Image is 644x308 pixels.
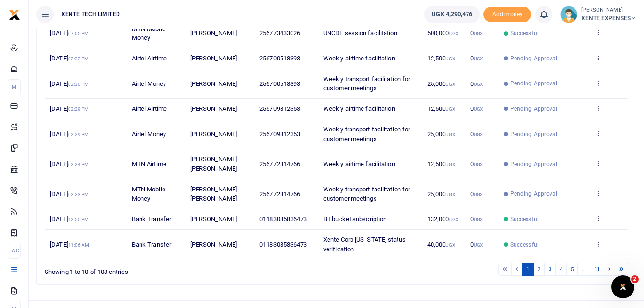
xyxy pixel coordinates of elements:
span: 0 [470,55,483,62]
small: UGX [474,217,483,222]
small: 11:06 AM [68,242,90,248]
small: UGX [445,162,455,167]
img: profile-user [560,6,577,23]
span: 0 [470,241,483,248]
small: UGX [445,132,455,137]
small: 02:29 PM [68,107,89,112]
span: Weekly transport facilitation for customer meetings [323,126,410,142]
small: UGX [474,107,483,112]
a: profile-user [PERSON_NAME] XENTE EXPENSES [560,6,636,23]
span: 12,500 [427,105,455,112]
small: UGX [474,192,483,197]
span: Weekly airtime facilitation [323,160,395,167]
span: Add money [483,7,531,23]
li: Toup your wallet [483,7,531,23]
span: [PERSON_NAME] [190,105,237,112]
span: 25,000 [427,190,455,198]
span: [PERSON_NAME] [190,29,237,36]
span: Weekly airtime facilitation [323,105,395,112]
a: UGX 4,290,476 [424,6,480,23]
span: Pending Approval [510,160,558,168]
span: [DATE] [50,130,89,138]
span: Weekly airtime facilitation [323,55,395,62]
span: 256773433026 [259,29,300,36]
span: Bit bucket subscription [323,215,386,223]
span: 0 [470,29,483,36]
span: Airtel Airtime [132,55,167,62]
span: XENTE TECH LIMITED [58,10,124,19]
span: XENTE EXPENSES [581,14,636,23]
span: Xente Corp [US_STATE] status verification [323,236,406,253]
small: 02:23 PM [68,192,89,197]
span: Pending Approval [510,130,558,139]
small: UGX [445,56,455,61]
span: Bank Transfer [132,241,171,248]
span: MTN Mobile Money [132,186,165,202]
small: [PERSON_NAME] [581,6,636,14]
small: UGX [445,107,455,112]
span: Airtel Money [132,80,166,87]
small: UGX [445,82,455,87]
span: [DATE] [50,190,89,198]
a: 3 [544,263,556,276]
span: 0 [470,130,483,138]
span: 132,000 [427,215,458,223]
a: logo-small logo-large logo-large [9,11,20,18]
span: Weekly transport facilitation for customer meetings [323,75,410,92]
span: 256700518393 [259,80,300,87]
span: 256772314766 [259,160,300,167]
span: [DATE] [50,29,89,36]
span: 01183085836473 [259,241,307,248]
span: 25,000 [427,80,455,87]
small: UGX [474,31,483,36]
span: [PERSON_NAME] [190,241,237,248]
span: Successful [510,215,539,224]
a: 5 [566,263,578,276]
span: [DATE] [50,105,89,112]
small: 07:05 PM [68,31,89,36]
span: 25,000 [427,130,455,138]
small: 02:24 PM [68,162,89,167]
span: 12,500 [427,55,455,62]
span: 256709812353 [259,130,300,138]
span: [DATE] [50,55,89,62]
small: 02:32 PM [68,56,89,61]
span: UNCDF session facilitation [323,29,398,36]
span: [PERSON_NAME] [190,215,237,223]
small: 02:30 PM [68,82,89,87]
a: 1 [522,263,534,276]
span: Airtel Money [132,130,166,138]
small: UGX [449,31,458,36]
span: Successful [510,29,539,37]
span: 256772314766 [259,190,300,198]
small: 12:55 PM [68,217,89,222]
span: [PERSON_NAME] [190,80,237,87]
span: MTN Airtime [132,160,166,167]
small: 02:29 PM [68,132,89,137]
a: 4 [555,263,567,276]
li: Ac [8,243,21,259]
small: UGX [474,162,483,167]
small: UGX [445,192,455,197]
span: [DATE] [50,215,89,223]
span: Weekly transport facilitation for customer meetings [323,186,410,202]
small: UGX [474,132,483,137]
a: Add money [483,10,531,17]
small: UGX [449,217,458,222]
span: 256700518393 [259,55,300,62]
span: [PERSON_NAME] [190,130,237,138]
li: Wallet ballance [421,6,483,23]
iframe: Intercom live chat [611,275,634,298]
span: 40,000 [427,241,455,248]
span: 0 [470,215,483,223]
span: Pending Approval [510,190,558,198]
span: Bank Transfer [132,215,171,223]
span: [DATE] [50,80,89,87]
div: Showing 1 to 10 of 103 entries [45,262,284,277]
span: 01183085836473 [259,215,307,223]
small: UGX [474,56,483,61]
span: [PERSON_NAME] [PERSON_NAME] [190,155,237,172]
span: Airtel Airtime [132,105,167,112]
span: Pending Approval [510,54,558,63]
span: Successful [510,240,539,249]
